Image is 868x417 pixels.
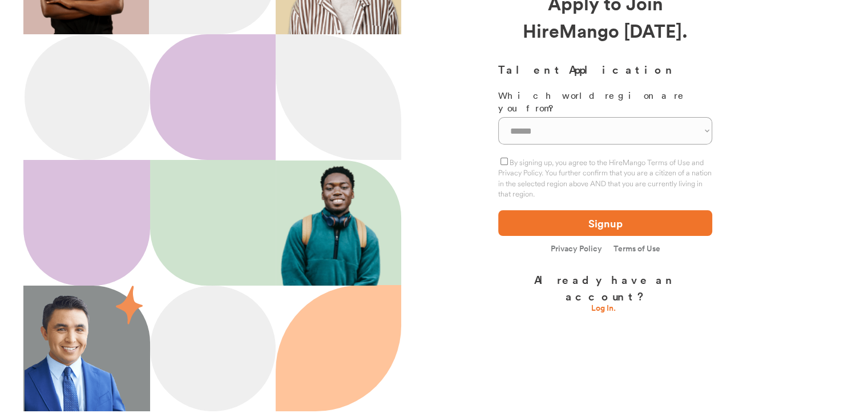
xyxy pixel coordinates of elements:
[498,89,712,115] div: Which world region are you from?
[498,158,712,198] label: By signing up, you agree to the HireMango Terms of Use and Privacy Policy. You further confirm th...
[551,244,602,254] a: Privacy Policy
[150,286,276,411] img: Ellipse%2013
[25,34,150,160] img: Ellipse%2012
[498,210,712,236] button: Signup
[591,304,620,315] a: Log In.
[498,271,712,304] div: Already have an account?
[25,286,127,411] img: smiling-businessman-with-touchpad_1098-235.png
[276,161,391,286] img: 202x218.png
[613,244,660,252] a: Terms of Use
[498,61,712,78] h3: Talent Application
[116,286,143,324] img: 55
